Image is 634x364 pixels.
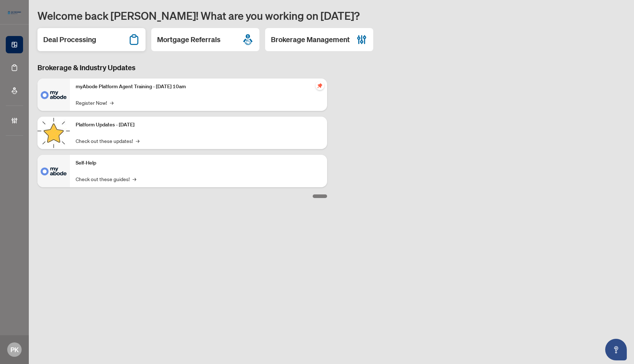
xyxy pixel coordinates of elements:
img: myAbode Platform Agent Training - October 1, 2025 @ 10am [37,78,70,111]
span: pushpin [316,81,324,90]
h3: Brokerage & Industry Updates [37,63,327,73]
h2: Deal Processing [43,35,96,45]
p: Self-Help [76,159,321,167]
img: Self-Help [37,155,70,187]
span: PK [10,345,19,355]
h2: Brokerage Management [271,35,350,45]
span: → [136,137,139,145]
a: Check out these guides!→ [76,175,136,183]
p: myAbode Platform Agent Training - [DATE] 10am [76,83,321,91]
a: Check out these updates!→ [76,137,139,145]
img: Platform Updates - September 16, 2025 [37,117,70,149]
h1: Welcome back [PERSON_NAME]! What are you working on [DATE]? [37,9,625,22]
p: Platform Updates - [DATE] [76,121,321,129]
a: Register Now!→ [76,99,113,107]
span: → [133,175,136,183]
button: Open asap [605,339,627,360]
span: → [110,99,113,107]
img: logo [6,9,23,16]
h2: Mortgage Referrals [157,35,220,45]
